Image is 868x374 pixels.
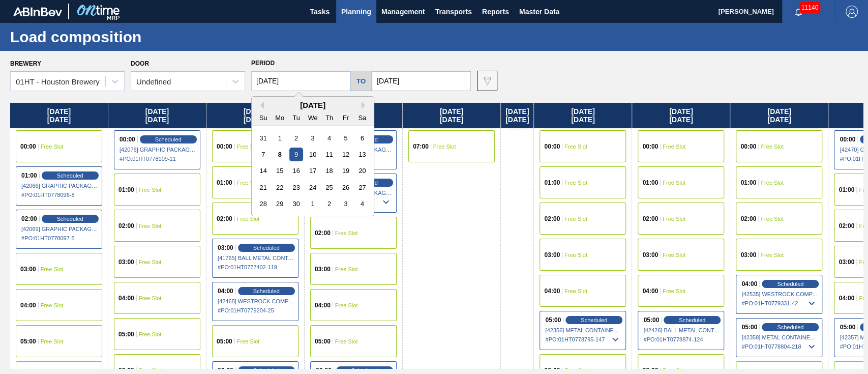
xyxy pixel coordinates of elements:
[322,197,336,211] div: Choose Thursday, October 2nd, 2025
[21,189,98,201] span: # PO : 01HT0778096-8
[663,288,685,294] span: Free Slot
[21,232,98,244] span: # PO : 01HT0778097-5
[322,181,336,194] div: Choose Thursday, September 25th, 2025
[544,216,560,222] span: 02:00
[41,302,64,308] span: Free Slot
[642,367,658,373] span: 06:00
[322,164,336,178] div: Choose Thursday, September 18th, 2025
[218,261,294,273] span: # PO : 01HT0777402-119
[155,136,182,142] span: Scheduled
[255,130,370,212] div: month 2025-09
[741,291,818,297] span: [42535] WESTROCK COMPANY - FOLDING CAR - 0008219776
[41,266,64,272] span: Free Slot
[544,143,560,150] span: 00:00
[761,216,784,222] span: Free Slot
[322,148,336,161] div: Choose Thursday, September 11th, 2025
[251,60,275,67] span: Period
[289,131,303,145] div: Choose Tuesday, September 2nd, 2025
[217,143,232,150] span: 00:00
[119,136,135,142] span: 00:00
[761,180,784,186] span: Free Slot
[118,187,134,193] span: 01:00
[119,147,196,153] span: [42076] GRAPHIC PACKAGING INTERNATIONA - 0008221069
[139,187,162,193] span: Free Slot
[846,6,858,18] img: Logout
[289,164,303,178] div: Choose Tuesday, September 16th, 2025
[118,367,134,373] span: 06:00
[306,197,319,211] div: Choose Wednesday, October 1st, 2025
[840,324,855,330] span: 05:00
[544,180,560,186] span: 01:00
[335,230,358,236] span: Free Slot
[741,340,818,353] span: # PO : 01HT0778804-218
[544,288,560,294] span: 04:00
[339,148,352,161] div: Choose Friday, September 12th, 2025
[252,101,374,109] div: [DATE]
[306,148,319,161] div: Choose Wednesday, September 10th, 2025
[564,367,587,373] span: Free Slot
[839,259,854,265] span: 03:00
[322,111,336,125] div: Th
[289,197,303,211] div: Choose Tuesday, September 30th, 2025
[413,143,429,150] span: 07:00
[136,77,171,86] div: Undefined
[544,252,560,258] span: 03:00
[740,143,756,150] span: 00:00
[564,252,587,258] span: Free Slot
[519,6,559,18] span: Master Data
[315,338,331,344] span: 05:00
[335,338,358,344] span: Free Slot
[273,164,287,178] div: Choose Monday, September 15th, 2025
[139,295,162,301] span: Free Slot
[118,223,134,229] span: 02:00
[57,172,83,179] span: Scheduled
[139,259,162,265] span: Free Slot
[217,216,232,222] span: 02:00
[253,288,280,294] span: Scheduled
[108,103,206,128] div: [DATE] [DATE]
[237,180,260,186] span: Free Slot
[306,131,319,145] div: Choose Wednesday, September 3rd, 2025
[306,164,319,178] div: Choose Wednesday, September 17th, 2025
[217,338,232,344] span: 05:00
[362,102,369,109] button: Next Month
[20,338,36,344] span: 05:00
[218,298,294,304] span: [42468] WESTROCK COMPANY - FOLDING CAR - 0008219776
[477,71,497,91] button: icon-filter-gray
[433,143,456,150] span: Free Slot
[663,216,685,222] span: Free Slot
[139,223,162,229] span: Free Slot
[339,131,352,145] div: Choose Friday, September 5th, 2025
[256,131,270,145] div: Choose Sunday, August 31st, 2025
[118,331,134,337] span: 05:00
[237,143,260,150] span: Free Slot
[355,164,369,178] div: Choose Saturday, September 20th, 2025
[799,2,820,13] span: 11140
[41,143,64,150] span: Free Slot
[482,6,509,18] span: Reports
[21,172,37,179] span: 01:00
[20,266,36,272] span: 03:00
[663,143,685,150] span: Free Slot
[256,181,270,194] div: Choose Sunday, September 21st, 2025
[839,223,854,229] span: 02:00
[217,180,232,186] span: 01:00
[237,338,260,344] span: Free Slot
[355,111,369,125] div: Sa
[139,367,162,373] span: Free Slot
[740,216,756,222] span: 02:00
[306,111,319,125] div: We
[315,302,331,308] span: 04:00
[643,317,659,323] span: 05:00
[256,197,270,211] div: Choose Sunday, September 28th, 2025
[20,302,36,308] span: 04:00
[322,131,336,145] div: Choose Thursday, September 4th, 2025
[218,255,294,261] span: [41765] BALL METAL CONTAINER GROUP - 0008342641
[381,6,425,18] span: Management
[355,197,369,211] div: Choose Saturday, October 4th, 2025
[501,103,533,128] div: [DATE] [DATE]
[273,131,287,145] div: Choose Monday, September 1st, 2025
[355,148,369,161] div: Choose Saturday, September 13th, 2025
[372,71,471,91] input: mm/dd/yyyy
[253,367,280,373] span: Scheduled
